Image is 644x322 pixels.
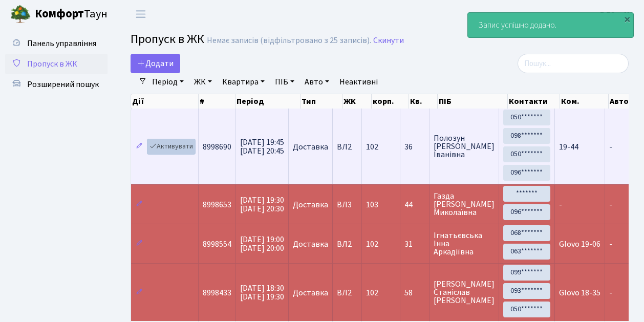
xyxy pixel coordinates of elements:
[438,94,508,109] th: ПІБ
[235,94,300,109] th: Період
[609,94,643,109] th: Авто
[434,134,495,159] span: Полозун [PERSON_NAME] Іванівна
[27,79,99,90] span: Розширений пошук
[404,201,425,209] span: 44
[366,141,378,153] span: 102
[559,141,578,153] span: 19-44
[518,54,629,73] input: Пошук...
[35,6,108,23] span: Таун
[27,58,77,70] span: Пропуск в ЖК
[27,38,96,49] span: Панель управління
[366,199,378,210] span: 103
[131,54,180,73] a: Додати
[434,280,495,305] span: [PERSON_NAME] Станіслав [PERSON_NAME]
[373,36,404,46] a: Скинути
[300,73,333,91] a: Авто
[559,199,562,210] span: -
[203,199,231,210] span: 8998653
[508,94,560,109] th: Контакти
[559,287,600,298] span: Glovo 18-35
[337,143,357,151] span: ВЛ2
[337,240,357,248] span: ВЛ2
[600,8,632,20] a: ВЛ2 -. К.
[5,33,108,54] a: Панель управління
[404,143,425,151] span: 36
[203,239,231,250] span: 8998554
[609,141,612,153] span: -
[609,199,612,210] span: -
[409,94,438,109] th: Кв.
[10,4,31,25] img: logo.png
[271,73,298,91] a: ПІБ
[218,73,269,91] a: Квартира
[366,287,378,298] span: 102
[240,234,284,254] span: [DATE] 19:00 [DATE] 20:00
[240,137,284,157] span: [DATE] 19:45 [DATE] 20:45
[600,9,632,20] b: ВЛ2 -. К.
[240,283,284,303] span: [DATE] 18:30 [DATE] 19:30
[609,239,612,250] span: -
[434,192,495,217] span: Газда [PERSON_NAME] Миколаївна
[300,94,342,109] th: Тип
[560,94,609,109] th: Ком.
[342,94,372,109] th: ЖК
[337,201,357,209] span: ВЛ3
[337,289,357,297] span: ВЛ2
[5,54,108,74] a: Пропуск в ЖК
[293,240,328,248] span: Доставка
[131,30,204,48] span: Пропуск в ЖК
[199,94,235,109] th: #
[190,73,216,91] a: ЖК
[609,287,612,298] span: -
[131,94,199,109] th: Дії
[293,289,328,297] span: Доставка
[366,239,378,250] span: 102
[622,14,632,24] div: ×
[137,58,174,69] span: Додати
[240,195,284,214] span: [DATE] 19:30 [DATE] 20:30
[335,73,382,91] a: Неактивні
[293,201,328,209] span: Доставка
[207,36,371,46] div: Немає записів (відфільтровано з 25 записів).
[434,231,495,256] span: Ігнатьєвська Інна Аркадіївна
[559,239,600,250] span: Glovo 19-06
[293,143,328,151] span: Доставка
[128,6,154,23] button: Переключити навігацію
[404,240,425,248] span: 31
[468,13,633,37] div: Запис успішно додано.
[148,73,188,91] a: Період
[147,139,196,155] a: Активувати
[5,74,108,95] a: Розширений пошук
[203,141,231,153] span: 8998690
[35,6,84,22] b: Комфорт
[404,289,425,297] span: 58
[203,287,231,298] span: 8998433
[372,94,409,109] th: корп.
